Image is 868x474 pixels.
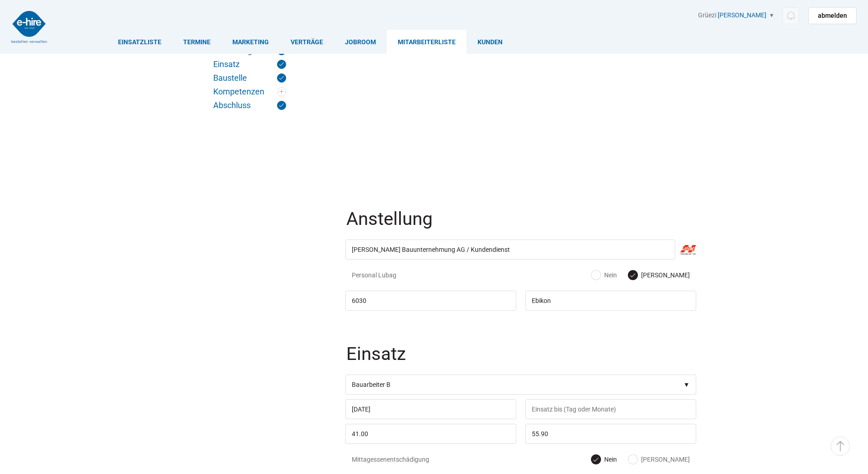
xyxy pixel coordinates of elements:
[591,455,617,464] label: Nein
[213,87,286,96] a: Kompetenzen
[698,11,857,24] div: Grüezi
[345,345,698,375] legend: Einsatz
[334,30,387,54] a: Jobroom
[467,30,514,54] a: Kunden
[345,424,516,444] input: Std. Lohn/Spesen
[213,73,286,83] a: Baustelle
[831,437,850,456] a: ▵ Nach oben
[808,7,857,24] a: abmelden
[352,455,463,464] span: Mittagessenentschädigung
[345,399,516,419] input: Einsatz von (Tag oder Jahr)
[345,240,675,260] input: Firma
[718,11,766,19] a: [PERSON_NAME]
[352,271,463,280] span: Personal Lubag
[172,30,221,54] a: Termine
[525,399,696,419] input: Einsatz bis (Tag oder Monate)
[525,424,696,444] input: Tarif (Personal Lubag)
[785,10,796,21] img: icon-notification.svg
[107,30,172,54] a: Einsatzliste
[387,30,467,54] a: Mitarbeiterliste
[525,291,696,311] input: Arbeitsort Ort
[213,60,286,69] a: Einsatz
[628,455,690,464] label: [PERSON_NAME]
[280,30,334,54] a: Verträge
[345,291,516,311] input: Arbeitsort PLZ
[11,11,47,43] img: logo2.png
[221,30,280,54] a: Marketing
[213,101,286,110] a: Abschluss
[628,271,690,280] label: [PERSON_NAME]
[345,210,698,240] legend: Anstellung
[591,271,617,280] label: Nein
